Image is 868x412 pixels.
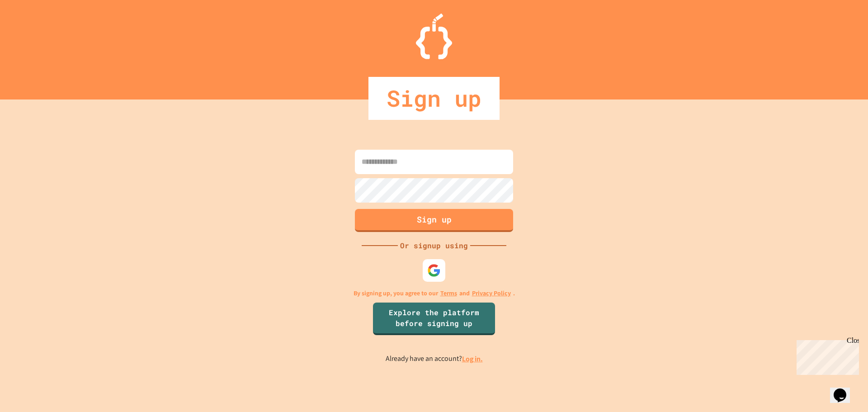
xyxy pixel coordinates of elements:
img: google-icon.svg [427,264,441,277]
p: By signing up, you agree to our and . [354,289,515,298]
div: Or signup using [398,240,470,251]
iframe: chat widget [793,336,859,375]
a: Log in. [462,354,483,364]
p: Already have an account? [386,353,483,365]
div: Sign up [368,77,500,120]
img: Logo.svg [416,14,452,59]
button: Sign up [355,209,513,232]
a: Privacy Policy [472,289,511,298]
a: Explore the platform before signing up [373,303,495,335]
iframe: chat widget [830,376,859,403]
div: Chat with us now!Close [4,4,62,57]
a: Terms [440,289,457,298]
